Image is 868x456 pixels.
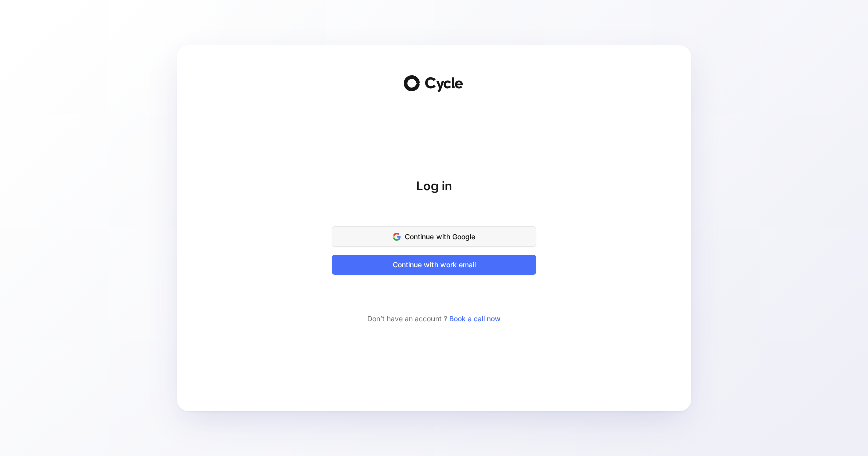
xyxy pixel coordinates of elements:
[332,226,536,247] button: Continue with Google
[332,255,536,275] button: Continue with work email
[449,314,501,323] a: Book a call now
[344,259,524,271] span: Continue with work email
[332,178,536,194] h1: Log in
[332,313,536,325] div: Don’t have an account ?
[344,231,524,243] span: Continue with Google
